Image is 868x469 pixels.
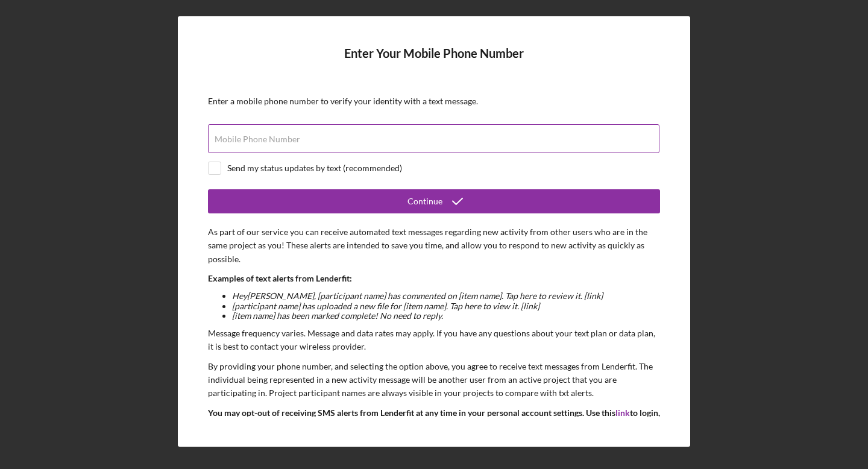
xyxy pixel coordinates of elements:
div: Send my status updates by text (recommended) [227,163,402,173]
li: [participant name] has uploaded a new file for [item name]. Tap here to view it. [link] [232,301,660,311]
h4: Enter Your Mobile Phone Number [208,46,660,78]
div: Enter a mobile phone number to verify your identity with a text message. [208,96,660,106]
p: As part of our service you can receive automated text messages regarding new activity from other ... [208,225,660,266]
p: You may opt-out of receiving SMS alerts from Lenderfit at any time in your personal account setti... [208,406,660,461]
p: Message frequency varies. Message and data rates may apply. If you have any questions about your ... [208,327,660,354]
button: Continue [208,189,660,213]
p: By providing your phone number, and selecting the option above, you agree to receive text message... [208,360,660,400]
a: link [615,408,630,418]
label: Mobile Phone Number [215,134,300,144]
p: Examples of text alerts from Lenderfit: [208,272,660,285]
li: Hey [PERSON_NAME] , [participant name] has commented on [item name]. Tap here to review it. [link] [232,291,660,301]
li: [item name] has been marked complete! No need to reply. [232,311,660,321]
div: Continue [407,189,442,213]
